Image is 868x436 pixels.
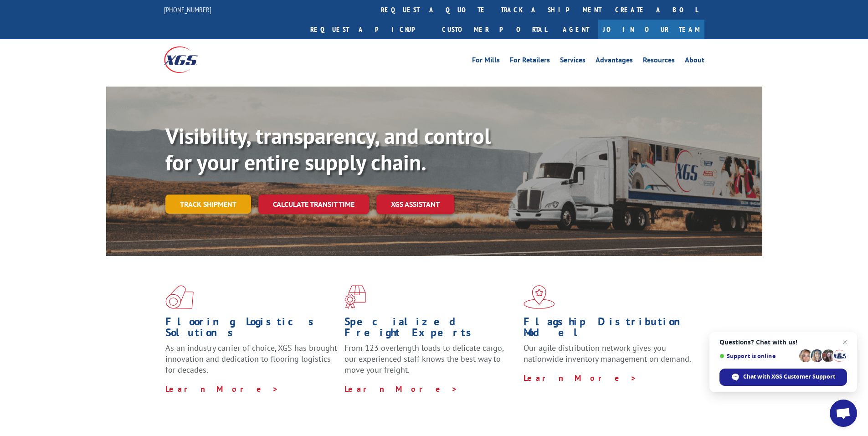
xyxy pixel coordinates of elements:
b: Visibility, transparency, and control for your entire supply chain. [165,122,491,176]
a: Track shipment [165,195,251,214]
a: Join Our Team [598,20,704,39]
img: xgs-icon-flagship-distribution-model-red [524,285,555,309]
a: Services [560,56,586,67]
div: Open chat [830,400,857,427]
div: Chat with XGS Customer Support [719,369,847,386]
span: Chat with XGS Customer Support [743,373,835,381]
a: For Mills [472,56,500,67]
a: XGS ASSISTANT [376,195,454,214]
img: xgs-icon-total-supply-chain-intelligence-red [165,285,194,309]
h1: Flagship Distribution Model [524,316,696,343]
a: Calculate transit time [258,195,369,214]
p: From 123 overlength loads to delicate cargo, our experienced staff knows the best way to move you... [344,343,517,383]
a: Resources [643,56,675,67]
span: Questions? Chat with us! [719,339,847,346]
a: Learn More > [524,373,637,383]
a: Customer Portal [435,20,554,39]
a: Advantages [596,56,633,67]
span: As an industry carrier of choice, XGS has brought innovation and dedication to flooring logistics... [165,343,337,375]
a: Learn More > [344,384,458,394]
span: Support is online [719,353,796,359]
a: Learn More > [165,384,279,394]
span: Close chat [839,337,850,348]
a: [PHONE_NUMBER] [164,5,211,14]
a: Agent [554,20,598,39]
h1: Specialized Freight Experts [344,316,517,343]
a: Request a pickup [303,20,435,39]
h1: Flooring Logistics Solutions [165,316,338,343]
img: xgs-icon-focused-on-flooring-red [344,285,366,309]
a: About [685,56,704,67]
span: Our agile distribution network gives you nationwide inventory management on demand. [524,343,691,364]
a: For Retailers [510,56,550,67]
